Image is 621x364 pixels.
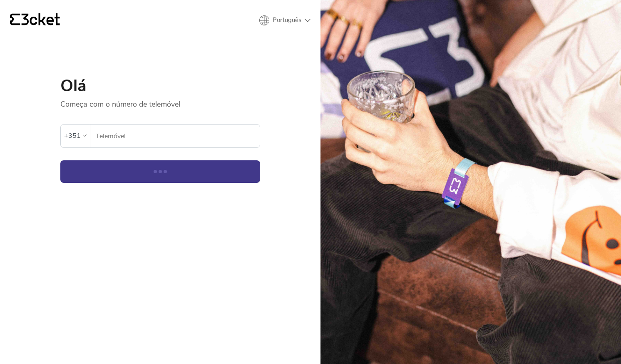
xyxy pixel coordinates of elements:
a: {' '} [10,13,60,27]
input: Telemóvel [95,125,260,147]
g: {' '} [10,14,20,25]
label: Telemóvel [90,125,260,148]
div: +351 [64,130,81,142]
button: Continuar [60,160,260,183]
p: Começa com o número de telemóvel [60,94,260,109]
h1: Olá [60,77,260,94]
